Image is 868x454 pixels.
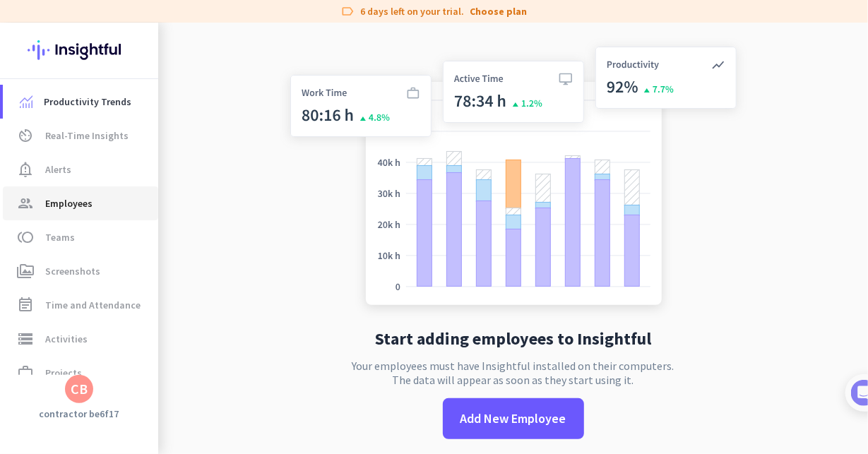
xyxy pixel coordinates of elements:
img: menu-item [20,95,32,108]
span: Add New Employee [460,410,566,428]
i: storage [17,330,34,347]
a: event_noteTime and Attendance [3,288,158,322]
span: Projects [45,364,82,381]
a: Choose plan [470,4,528,18]
span: Screenshots [45,263,100,280]
span: Employees [45,195,93,212]
a: work_outlineProjects [3,356,158,390]
i: toll [17,229,34,246]
a: storageActivities [3,322,158,356]
div: CB [71,382,88,396]
a: av_timerReal-Time Insights [3,119,158,153]
i: event_note [17,297,34,313]
span: Activities [45,330,88,347]
i: group [17,195,34,212]
span: Time and Attendance [45,297,141,313]
span: Teams [45,229,75,246]
i: av_timer [17,127,34,144]
i: label [341,4,355,18]
button: Add New Employee [443,398,584,439]
span: Real-Time Insights [45,127,129,144]
span: Productivity Trends [44,93,131,110]
i: work_outline [17,364,34,381]
a: tollTeams [3,220,158,254]
a: menu-itemProductivity Trends [3,85,158,119]
img: no-search-results [280,38,747,319]
a: perm_mediaScreenshots [3,254,158,288]
h2: Start adding employees to Insightful [375,330,651,347]
img: Insightful logo [28,23,131,78]
i: perm_media [17,263,34,280]
i: notification_important [17,161,34,178]
a: groupEmployees [3,186,158,220]
a: notification_importantAlerts [3,153,158,186]
span: Alerts [45,161,71,178]
p: Your employees must have Insightful installed on their computers. The data will appear as soon as... [352,359,674,387]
